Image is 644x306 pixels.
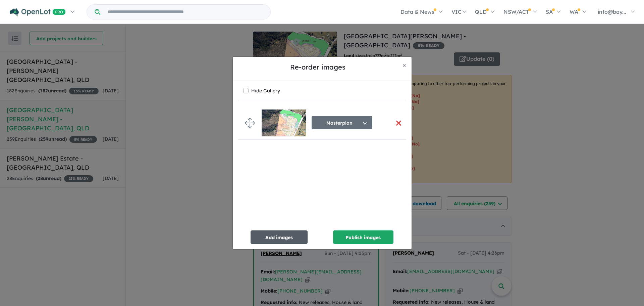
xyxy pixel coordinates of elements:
[403,61,406,69] span: ×
[245,118,255,128] img: drag.svg
[262,110,306,136] img: Canungra%20Meadows%20Estate%20-%20Canungra___1701927836.jpg
[251,230,308,244] button: Add images
[312,116,372,129] button: Masterplan
[102,5,269,19] input: Try estate name, suburb, builder or developer
[598,8,626,15] span: info@bay...
[10,8,66,16] img: Openlot PRO Logo White
[238,62,397,72] h5: Re-order images
[251,86,280,95] label: Hide Gallery
[333,230,393,244] button: Publish images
